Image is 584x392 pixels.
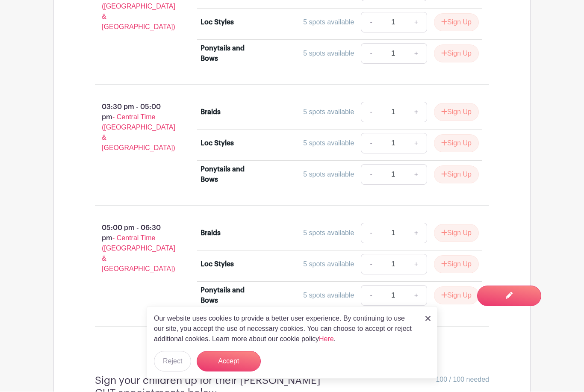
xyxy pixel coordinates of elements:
div: 5 spots available [303,18,354,28]
button: Sign Up [434,45,479,63]
div: Ponytails and Bows [201,44,260,64]
button: Sign Up [434,14,479,32]
button: Sign Up [434,166,479,184]
span: - Central Time ([GEOGRAPHIC_DATA] & [GEOGRAPHIC_DATA]) [102,114,175,152]
div: Braids [201,107,221,118]
span: 100 / 100 needed [436,375,489,385]
div: 5 spots available [303,107,354,118]
button: Accept [197,351,261,372]
div: 5 spots available [303,170,354,180]
button: Sign Up [434,224,479,242]
a: Here [319,336,334,343]
a: + [406,223,427,244]
a: + [406,286,427,306]
a: - [361,102,380,123]
a: + [406,133,427,154]
div: Ponytails and Bows [201,286,260,306]
div: Ponytails and Bows [201,165,260,185]
div: 5 spots available [303,228,354,239]
button: Sign Up [434,103,479,121]
div: Loc Styles [201,259,234,270]
a: - [361,44,380,64]
p: 03:30 pm - 05:00 pm [81,99,187,157]
a: + [406,102,427,123]
button: Reject [154,351,191,372]
a: - [361,165,380,185]
div: Braids [201,228,221,239]
a: - [361,286,380,306]
a: - [361,254,380,275]
div: 5 spots available [303,139,354,149]
button: Sign Up [434,287,479,305]
button: Sign Up [434,135,479,153]
div: Loc Styles [201,139,234,149]
a: - [361,133,380,154]
div: Loc Styles [201,18,234,28]
div: 5 spots available [303,259,354,270]
a: + [406,254,427,275]
a: - [361,12,380,33]
a: + [406,44,427,64]
p: Our website uses cookies to provide a better user experience. By continuing to use our site, you ... [154,314,416,345]
p: 05:00 pm - 06:30 pm [81,220,187,278]
a: - [361,223,380,244]
span: - Central Time ([GEOGRAPHIC_DATA] & [GEOGRAPHIC_DATA]) [102,235,175,273]
a: + [406,12,427,33]
div: 5 spots available [303,49,354,59]
img: close_button-5f87c8562297e5c2d7936805f587ecaba9071eb48480494691a3f1689db116b3.svg [425,316,431,321]
a: + [406,165,427,185]
button: Sign Up [434,256,479,274]
div: 5 spots available [303,291,354,301]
